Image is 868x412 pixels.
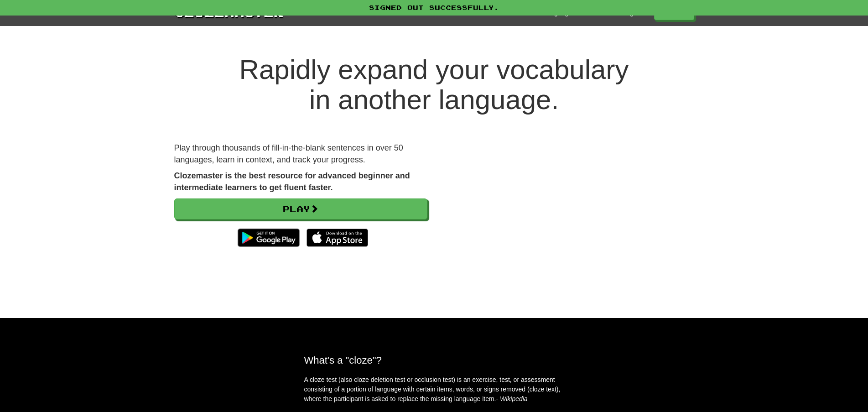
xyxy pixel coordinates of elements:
[307,229,368,247] img: Download_on_the_App_Store_Badge_US-UK_135x40-25178aeef6eb6b83b96f5f2d004eda3bffbb37122de64afbaef7...
[233,224,304,251] img: Get it on Google Play
[174,171,410,192] strong: Clozemaster is the best resource for advanced beginner and intermediate learners to get fluent fa...
[174,198,427,219] a: Play
[174,142,427,166] p: Play through thousands of fill-in-the-blank sentences in over 50 languages, learn in context, and...
[304,375,564,404] p: A cloze test (also cloze deletion test or occlusion test) is an exercise, test, or assessment con...
[304,355,564,366] h2: What's a "cloze"?
[496,395,528,402] em: - Wikipedia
